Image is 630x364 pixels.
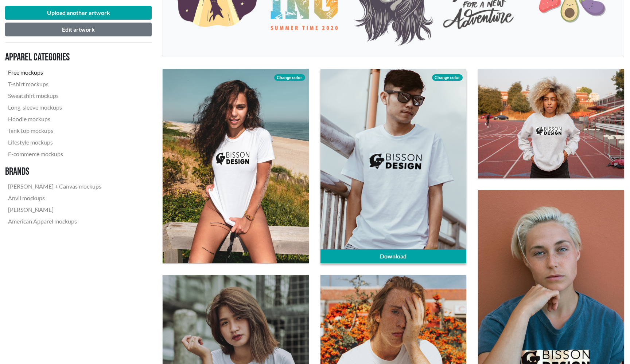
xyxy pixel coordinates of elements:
[5,113,104,125] a: Hoodie mockups
[432,74,463,81] span: Change color
[5,181,104,192] a: [PERSON_NAME] + Canvas mockups
[5,90,104,102] a: Sweatshirt mockups
[5,136,104,148] a: Lifestyle mockups
[5,192,104,204] a: Anvil mockups
[5,204,104,215] a: [PERSON_NAME]
[5,6,152,20] button: Upload another artwork
[5,67,104,78] a: Free mockups
[5,166,104,178] h3: Brands
[5,215,104,227] a: American Apparel mockups
[320,249,467,263] a: Download
[5,125,104,136] a: Tank top mockups
[5,148,104,160] a: E-commerce mockups
[274,74,305,81] span: Change color
[5,23,152,36] button: Edit artwork
[5,51,104,64] h3: Apparel categories
[5,102,104,113] a: Long-sleeve mockups
[5,78,104,90] a: T-shirt mockups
